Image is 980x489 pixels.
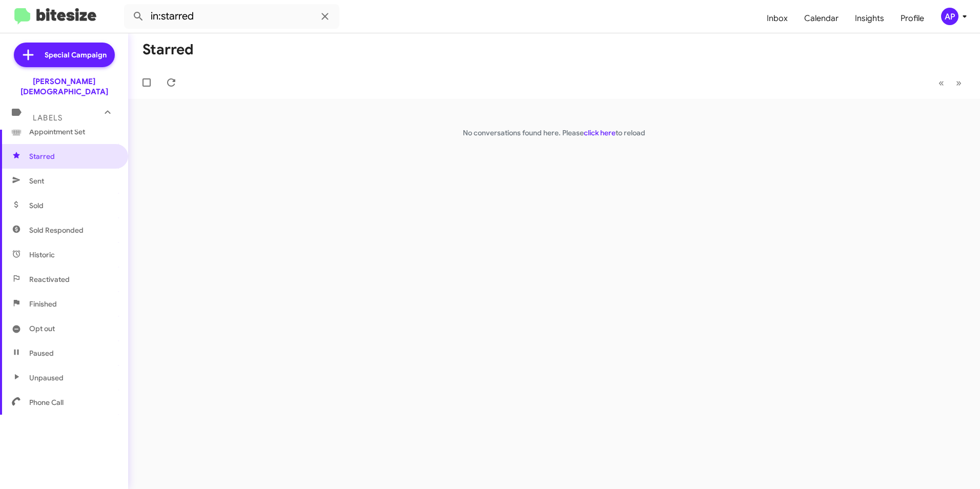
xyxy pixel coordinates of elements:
[759,4,796,33] a: Inbox
[29,127,85,137] span: Appointment Set
[950,72,968,93] button: Next
[124,4,339,29] input: Search
[796,4,847,33] a: Calendar
[941,8,958,25] div: AP
[892,4,932,33] a: Profile
[938,76,944,89] span: «
[45,50,107,60] span: Special Campaign
[29,299,57,309] span: Finished
[128,128,980,138] p: No conversations found here. Please to reload
[29,151,55,161] span: Starred
[29,200,44,211] span: Sold
[29,274,70,284] span: Reactivated
[29,225,84,235] span: Sold Responded
[29,250,55,260] span: Historic
[29,348,54,358] span: Paused
[14,43,115,67] a: Special Campaign
[142,42,194,58] h1: Starred
[29,323,55,334] span: Opt out
[29,176,44,186] span: Sent
[29,397,64,407] span: Phone Call
[847,4,892,33] a: Insights
[33,113,63,123] span: Labels
[29,373,64,383] span: Unpaused
[584,128,616,137] a: click here
[933,72,968,93] nav: Page navigation example
[932,8,969,25] button: AP
[932,72,950,93] button: Previous
[956,76,962,89] span: »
